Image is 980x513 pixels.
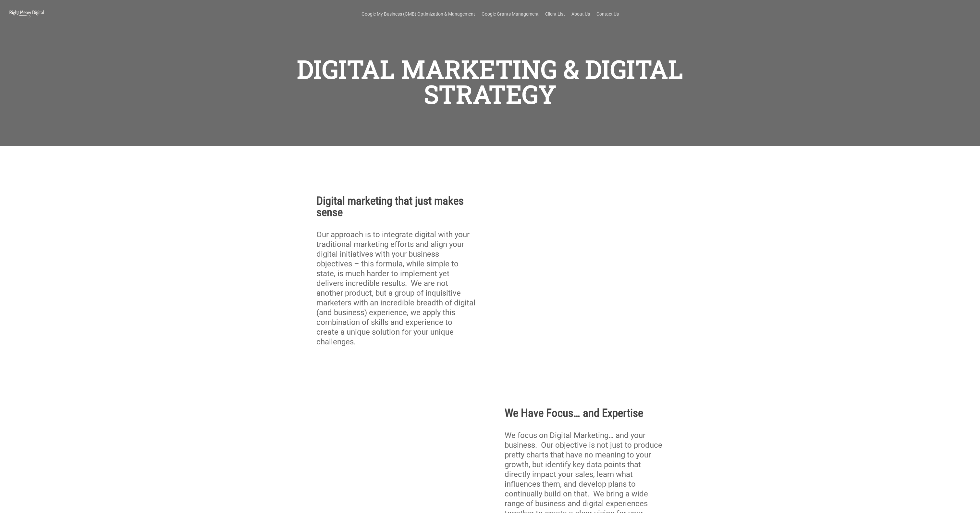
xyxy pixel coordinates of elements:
p: Our approach is to integrate digital with your traditional marketing efforts and align your digit... [316,230,475,347]
h1: DIGITAL MARKETING & DIGITAL STRATEGY [288,53,692,110]
a: Google My Business (GMB) Optimization & Management [361,11,475,17]
a: About Us [571,11,590,17]
h2: Digital marketing that just makes sense [316,195,475,218]
a: Google Grants Management [482,11,539,17]
a: Client List [545,11,565,17]
a: Contact Us [596,11,619,17]
h2: We Have Focus… and Expertise [505,407,664,419]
